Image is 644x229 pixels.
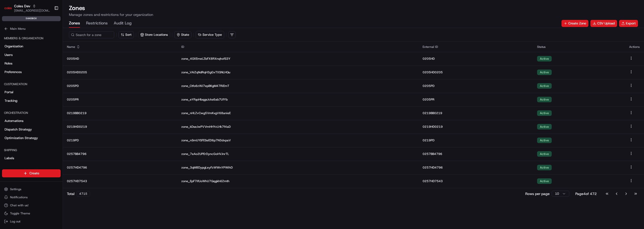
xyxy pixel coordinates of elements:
p: 0205PR [67,97,173,102]
button: Store Locations [138,31,170,39]
p: 0257HD7543 [67,179,173,183]
div: Orchestration [2,109,61,117]
div: ID [181,45,415,49]
p: 0205HD [67,57,173,61]
p: 0219BB0219 [423,111,529,115]
span: Users [5,53,13,57]
div: Active [537,97,552,102]
p: zone_eYFqoHbqgsJcks6ab7UfYb [181,97,415,102]
p: 0205HD0205 [423,70,529,74]
button: Sort [118,31,134,38]
span: Automations [5,119,23,123]
button: Zones [69,19,80,28]
div: Active [537,151,552,157]
a: Tracking [2,97,61,105]
a: Preferences [2,68,61,76]
button: [EMAIL_ADDRESS][DOMAIN_NAME] [14,9,50,13]
button: Create Zone [561,20,588,27]
div: 4715 [76,191,90,197]
div: Active [537,178,552,184]
p: zone_3qM8DypgLeyFzWWnYPWihD [181,166,415,170]
div: Actions [629,45,640,49]
span: Create [29,171,39,176]
a: Users [2,51,61,59]
button: CSV Upload [590,20,617,27]
div: Customization [2,80,61,88]
span: Roles [5,61,12,66]
button: Export [619,20,638,27]
p: zone_nSmUYSFESeED6p7N3dxpaV [181,138,415,142]
p: 0205HD [423,57,529,61]
p: 0257HD7543 [423,179,529,183]
span: Toggle Theme [10,211,30,215]
p: Manage zones and restrictions for your organization [69,12,638,17]
a: Automations [2,117,61,125]
span: Main Menu [10,27,25,31]
p: 0205PR [423,97,529,102]
p: zone_EpF7ifUoWhU7Qqgkh6Zmth [181,179,415,183]
div: sandbox [2,16,61,21]
p: 0219PD [423,138,529,142]
div: Name [67,45,173,49]
button: Notifications [2,194,61,201]
a: Organization [2,42,61,50]
p: 0205PD [67,84,173,88]
button: Chat with us! [2,202,61,209]
button: Coles Dev [14,4,30,9]
span: Optimization Strategy [5,136,38,140]
span: Notifications [10,195,28,199]
p: 0219HD0219 [67,125,173,129]
p: 0205PD [423,84,529,88]
button: Log out [2,218,61,225]
div: Active [537,124,552,129]
p: 0257BB4796 [423,152,529,156]
div: Active [537,110,552,116]
span: Portal [5,90,13,94]
span: Tracking [5,99,17,103]
div: Active [537,138,552,143]
button: State [174,31,191,38]
span: Chat with us! [10,203,28,207]
p: zone_7eAo2UPErDyncGoHVJnrTL [181,152,415,156]
a: Optimization Strategy [2,134,61,142]
div: Page 4 of 472 [575,191,597,196]
span: Dispatch Strategy [5,127,32,132]
div: Active [537,56,552,61]
p: Rows per page [525,191,550,196]
p: 0257BB4796 [67,152,173,156]
button: Create [2,169,61,177]
span: Labels [5,156,14,160]
div: Members & Organization [2,34,61,42]
div: External ID [423,45,529,49]
a: Roles [2,59,61,68]
a: Dispatch Strategy [2,125,61,134]
button: Service Type [196,31,224,38]
p: zone_4GXEmeLZbFX8RXnqhofS3Y [181,57,415,61]
p: 0219BB0219 [67,111,173,115]
p: zone_kDseJwPVVmHHYvLHk7f4aD [181,125,415,129]
button: Audit Log [114,19,132,28]
p: 0219HD0219 [423,125,529,129]
div: Active [537,70,552,75]
p: 0257HD4796 [423,166,529,170]
div: Active [537,83,552,89]
button: Settings [2,186,61,193]
div: Active [537,165,552,170]
a: Portal [2,88,61,96]
button: Coles DevColes Dev[EMAIL_ADDRESS][DOMAIN_NAME] [2,2,52,14]
span: Log out [10,219,20,223]
p: 0205HD0205 [67,70,173,74]
div: Status [537,45,621,49]
button: Main Menu [2,25,61,32]
input: Search for a zone [69,31,114,38]
h1: Zones [69,4,638,12]
button: Restrictions [86,19,108,28]
button: Store Locations [138,31,170,38]
a: Labels [2,154,61,162]
span: Preferences [5,70,22,74]
p: 0219PD [67,138,173,142]
span: Organization [5,44,23,49]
